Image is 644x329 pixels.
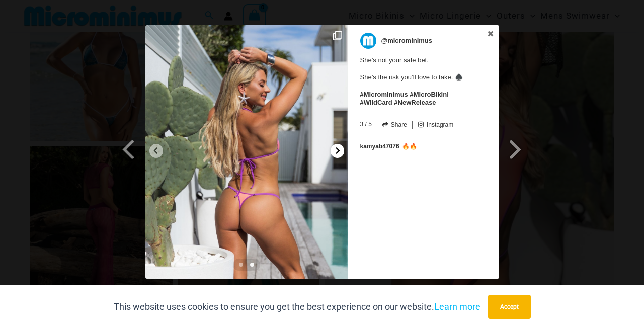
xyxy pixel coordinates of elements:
[410,91,448,98] a: #MicroBikini
[402,143,417,150] span: 🔥🔥
[394,99,436,106] a: #NewRelease
[145,25,348,279] img: She’s not your safe bet.<br> <br> She’s the risk you’ll love to take. ♠️<br> <br> #Microminimus #...
[360,119,372,128] span: 3 / 5
[360,33,480,49] a: @microminimus
[360,51,480,107] span: She’s not your safe bet. She’s the risk you’ll love to take. ♠️
[360,143,399,150] a: kamyab47076
[360,99,392,106] a: #WildCard
[418,121,453,129] a: Instagram
[382,121,407,128] a: Share
[360,91,408,98] a: #Microminimus
[434,301,480,312] a: Learn more
[381,33,433,49] p: @microminimus
[114,299,480,314] p: This website uses cookies to ensure you get the best experience on our website.
[360,33,376,49] img: microminimus.jpg
[488,295,531,319] button: Accept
